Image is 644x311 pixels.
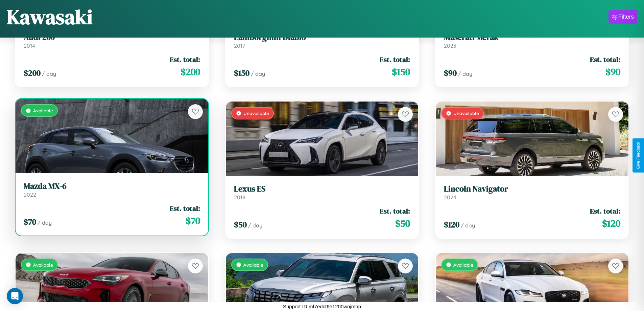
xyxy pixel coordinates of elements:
span: / day [461,222,475,229]
h3: Mazda MX-6 [24,181,200,191]
a: Lincoln Navigator2024 [444,184,620,201]
span: 2014 [24,42,35,49]
span: Available [243,262,263,268]
span: Est. total: [170,203,200,213]
span: $ 90 [605,65,620,79]
button: Filters [609,10,637,24]
span: 2017 [234,42,245,49]
a: Maserati Merak2023 [444,32,620,49]
div: Give Feedback [636,142,641,169]
span: Available [453,262,473,268]
span: Est. total: [380,54,410,64]
h3: Audi 200 [24,32,200,42]
span: Est. total: [590,54,620,64]
span: / day [248,222,262,229]
span: / day [42,70,56,77]
span: $ 90 [444,67,457,79]
span: Unavailable [243,110,269,116]
span: $ 120 [602,217,620,230]
span: 2018 [234,194,245,201]
a: Mazda MX-62022 [24,181,200,198]
h3: Maserati Merak [444,32,620,42]
span: $ 150 [392,65,410,79]
span: $ 50 [395,217,410,230]
h3: Lincoln Navigator [444,184,620,194]
span: $ 120 [444,219,459,230]
h3: Lexus ES [234,184,410,194]
span: 2024 [444,194,456,201]
span: 2022 [24,191,36,198]
p: Support ID: mf7edct6e1200wnjmnp [283,302,361,311]
span: $ 70 [24,216,36,227]
span: $ 150 [234,67,249,79]
span: / day [251,70,265,77]
span: $ 200 [181,65,200,79]
div: Filters [618,14,634,20]
a: Audi 2002014 [24,32,200,49]
span: Available [33,262,53,268]
span: $ 70 [186,214,200,227]
span: / day [458,70,472,77]
span: Unavailable [453,110,479,116]
div: Open Intercom Messenger [7,288,23,304]
span: Est. total: [590,206,620,216]
span: 2023 [444,42,456,49]
span: Available [33,108,53,113]
span: / day [38,219,52,226]
span: $ 200 [24,67,41,79]
h3: Lamborghini Diablo [234,32,410,42]
h1: Kawasaki [7,3,93,31]
span: Est. total: [170,54,200,64]
a: Lexus ES2018 [234,184,410,201]
span: $ 50 [234,219,247,230]
a: Lamborghini Diablo2017 [234,32,410,49]
span: Est. total: [380,206,410,216]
